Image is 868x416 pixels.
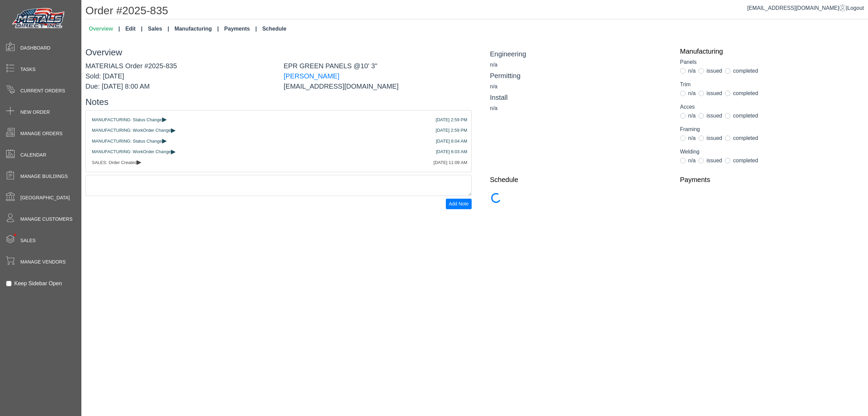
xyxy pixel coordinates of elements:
a: Overview [86,22,123,36]
span: Manage Customers [20,216,73,223]
div: [DATE] 2:59 PM [436,116,467,123]
div: [DATE] 11:09 AM [434,159,467,166]
a: Manufacturing [172,22,222,36]
span: Manage Vendors [20,258,66,266]
img: Metals Direct Inc Logo [10,6,68,31]
h5: Install [490,93,670,102]
div: EPR GREEN PANELS @10' 3" [EMAIL_ADDRESS][DOMAIN_NAME] [279,61,477,91]
span: Current Orders [20,87,65,94]
a: Schedule [490,176,670,184]
div: | [747,4,864,12]
h5: Permitting [490,72,670,80]
div: n/a [490,61,670,69]
span: ▸ [171,149,176,153]
span: ▸ [162,138,167,143]
div: SALES: Order Created [92,159,465,166]
h3: Notes [85,97,472,107]
span: ▸ [171,128,176,132]
div: [DATE] 6:03 AM [436,148,467,155]
div: MANUFACTURING: WorkOrder Change [92,127,465,134]
label: Keep Sidebar Open [14,279,62,288]
a: Manufacturing [680,47,860,55]
a: [PERSON_NAME] [284,72,339,80]
h3: Overview [85,47,472,58]
div: MANUFACTURING: Status Change [92,138,465,145]
div: MANUFACTURING: WorkOrder Change [92,148,465,155]
button: Add Note [446,199,472,209]
span: New Order [20,109,50,116]
span: Tasks [20,66,36,73]
a: [EMAIL_ADDRESS][DOMAIN_NAME] [747,5,846,11]
span: ▸ [162,117,167,121]
span: Dashboard [20,44,51,52]
span: [GEOGRAPHIC_DATA] [20,194,70,201]
div: MATERIALS Order #2025-835 Sold: [DATE] Due: [DATE] 8:00 AM [80,61,279,91]
span: Add Note [449,201,469,206]
h1: Order #2025-835 [85,4,868,19]
div: [DATE] 6:04 AM [436,138,467,145]
span: Sales [20,237,36,244]
a: Schedule [259,22,289,36]
div: n/a [490,83,670,91]
span: • [6,224,24,246]
h5: Engineering [490,50,670,58]
span: Manage Orders [20,130,62,137]
span: Calendar [20,151,46,159]
div: n/a [490,104,670,112]
div: MANUFACTURING: Status Change [92,116,465,123]
a: Edit [123,22,145,36]
a: Payments [680,176,860,184]
span: Logout [847,5,864,11]
span: Manage Buildings [20,173,68,180]
div: [DATE] 2:59 PM [436,127,467,134]
a: Payments [221,22,259,36]
span: ▸ [137,160,141,164]
a: Sales [145,22,172,36]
